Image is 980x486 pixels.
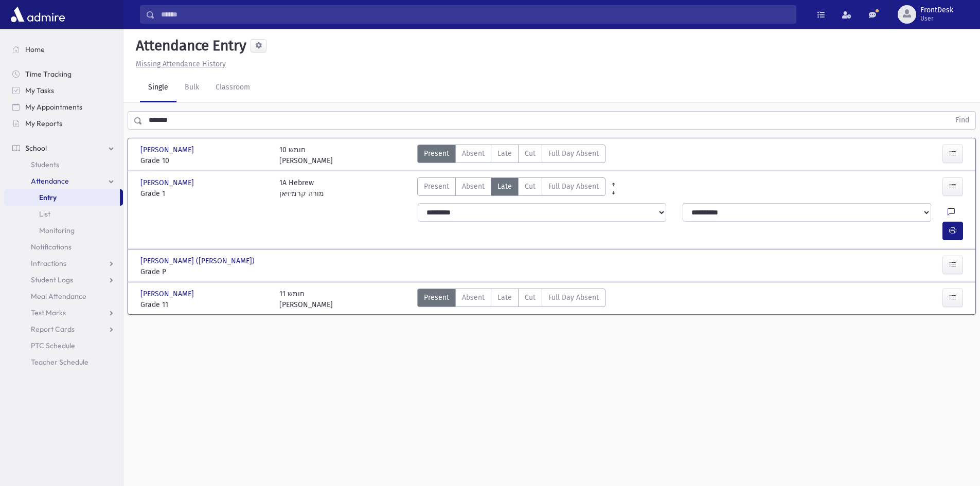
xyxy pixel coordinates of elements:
[4,304,123,321] a: Test Marks
[31,160,59,169] span: Students
[31,308,66,317] span: Test Marks
[4,222,123,239] a: Monitoring
[25,86,54,95] span: My Tasks
[462,148,485,159] span: Absent
[140,266,269,277] span: Grade P
[140,177,196,188] span: [PERSON_NAME]
[25,45,45,54] span: Home
[525,181,536,192] span: Cut
[132,37,246,55] h5: Attendance Entry
[4,189,120,206] a: Entry
[279,177,324,199] div: 1A Hebrew מורה קרמיזיאן
[4,354,123,370] a: Teacher Schedule
[525,148,536,159] span: Cut
[4,255,123,272] a: Infractions
[176,74,207,102] a: Bulk
[424,148,449,159] span: Present
[136,60,226,68] u: Missing Attendance History
[4,272,123,288] a: Student Logs
[140,256,257,266] span: [PERSON_NAME] ([PERSON_NAME])
[279,145,333,166] div: 10 חומש [PERSON_NAME]
[497,292,512,303] span: Late
[140,299,269,310] span: Grade 11
[4,173,123,189] a: Attendance
[25,69,72,79] span: Time Tracking
[25,102,82,112] span: My Appointments
[140,188,269,199] span: Grade 1
[417,177,605,199] div: AttTypes
[140,289,196,299] span: [PERSON_NAME]
[462,181,485,192] span: Absent
[417,289,605,310] div: AttTypes
[132,60,226,68] a: Missing Attendance History
[4,321,123,337] a: Report Cards
[279,289,333,310] div: 11 חומש [PERSON_NAME]
[31,176,69,186] span: Attendance
[8,4,67,25] img: AdmirePro
[462,292,485,303] span: Absent
[25,143,47,153] span: School
[4,140,123,156] a: School
[424,181,449,192] span: Present
[31,357,88,367] span: Teacher Schedule
[4,82,123,99] a: My Tasks
[4,41,123,58] a: Home
[424,292,449,303] span: Present
[31,325,75,334] span: Report Cards
[31,292,86,301] span: Meal Attendance
[140,145,196,155] span: [PERSON_NAME]
[4,99,123,115] a: My Appointments
[155,5,796,24] input: Search
[31,242,72,251] span: Notifications
[417,145,605,166] div: AttTypes
[4,206,123,222] a: List
[39,226,75,235] span: Monitoring
[548,181,599,192] span: Full Day Absent
[31,341,75,350] span: PTC Schedule
[31,259,66,268] span: Infractions
[207,74,258,102] a: Classroom
[949,112,975,129] button: Find
[140,74,176,102] a: Single
[140,155,269,166] span: Grade 10
[39,193,57,202] span: Entry
[4,239,123,255] a: Notifications
[497,148,512,159] span: Late
[4,66,123,82] a: Time Tracking
[548,148,599,159] span: Full Day Absent
[4,288,123,304] a: Meal Attendance
[39,209,50,219] span: List
[497,181,512,192] span: Late
[4,337,123,354] a: PTC Schedule
[525,292,536,303] span: Cut
[920,6,953,14] span: FrontDesk
[25,119,62,128] span: My Reports
[4,115,123,132] a: My Reports
[31,275,73,284] span: Student Logs
[4,156,123,173] a: Students
[920,14,953,23] span: User
[548,292,599,303] span: Full Day Absent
